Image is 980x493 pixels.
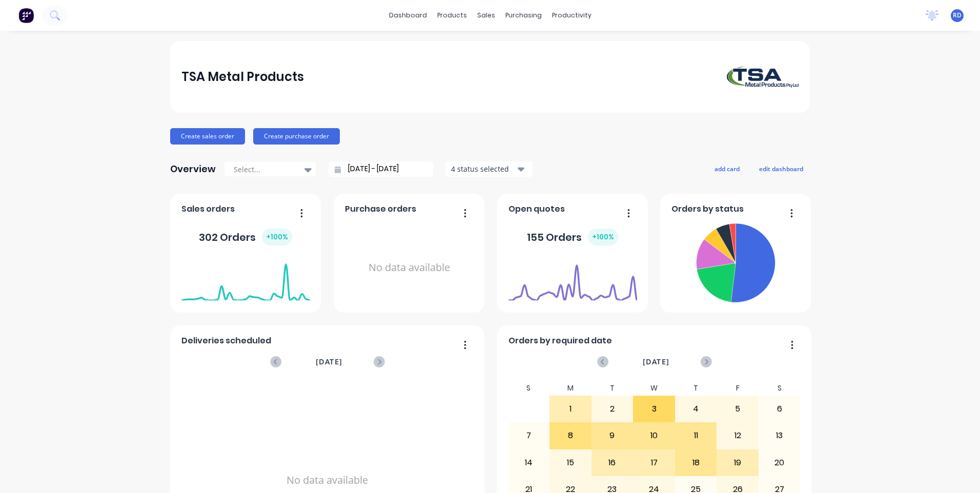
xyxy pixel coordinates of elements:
div: M [549,381,591,396]
div: 1 [550,396,591,422]
div: S [508,381,550,396]
div: products [432,8,472,23]
div: 155 Orders [527,229,618,245]
div: productivity [547,8,597,23]
div: 3 [634,396,675,422]
div: TSA Metal Products [181,67,304,87]
div: Overview [170,159,216,179]
span: RD [953,11,962,20]
div: 17 [634,450,675,476]
span: Sales orders [181,203,235,215]
div: No data available [345,219,474,316]
div: T [591,381,634,396]
div: + 100 % [588,229,618,245]
div: 2 [592,396,633,422]
div: 9 [592,423,633,448]
div: sales [472,8,500,23]
span: Purchase orders [345,203,416,215]
span: [DATE] [643,356,669,367]
div: 13 [759,423,800,448]
div: S [759,381,801,396]
div: 6 [759,396,800,422]
a: dashboard [384,8,432,23]
div: 18 [676,450,717,476]
button: Create sales order [170,128,245,145]
div: 7 [508,423,549,448]
div: + 100 % [262,229,292,245]
div: 4 [676,396,717,422]
div: 11 [676,423,717,448]
div: W [633,381,675,396]
div: 20 [759,450,800,476]
div: T [675,381,717,396]
div: 12 [717,423,758,448]
button: Create purchase order [253,128,340,145]
img: Factory [18,8,34,23]
button: edit dashboard [752,162,810,175]
span: Orders by status [671,203,744,215]
div: 19 [717,450,758,476]
div: F [717,381,759,396]
div: 4 status selected [451,163,516,174]
div: 16 [592,450,633,476]
div: 15 [550,450,591,476]
div: 302 Orders [199,229,292,245]
div: 5 [717,396,758,422]
span: Open quotes [508,203,565,215]
button: 4 status selected [445,161,533,177]
div: 8 [550,423,591,448]
button: add card [708,162,746,175]
div: 10 [634,423,675,448]
span: [DATE] [316,356,342,367]
span: Deliveries scheduled [181,335,271,347]
div: 14 [508,450,549,476]
div: purchasing [500,8,547,23]
img: TSA Metal Products [727,66,799,88]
